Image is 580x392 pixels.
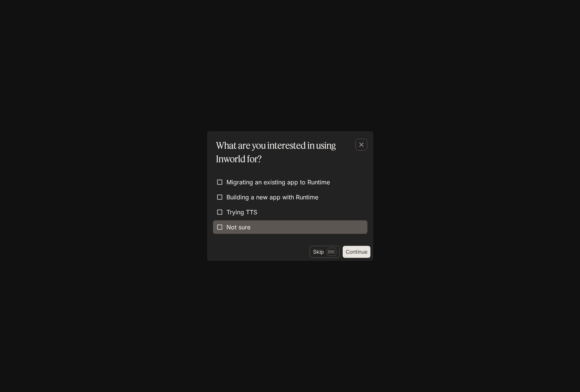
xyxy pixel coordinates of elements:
span: Migrating an existing app to Runtime [226,178,330,187]
p: What are you interested in using Inworld for? [216,139,361,166]
button: SkipEsc [310,246,340,258]
span: Building a new app with Runtime [226,193,318,202]
p: Esc [327,248,336,256]
span: Trying TTS [226,208,257,217]
button: Continue [343,246,370,258]
span: Not sure [226,223,250,232]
